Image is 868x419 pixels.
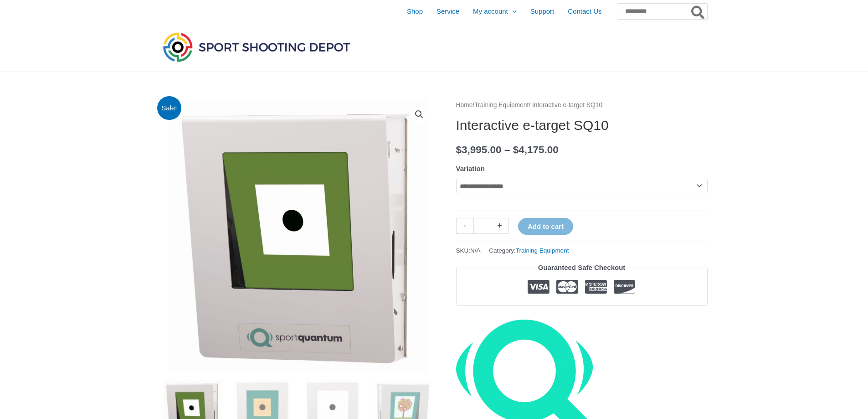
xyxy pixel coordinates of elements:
[518,218,573,235] button: Add to cart
[411,106,427,123] a: View full-screen image gallery
[513,144,559,155] bdi: 4,175.00
[473,218,491,234] input: Product quantity
[491,218,508,234] a: +
[456,117,708,134] h1: Interactive e-target SQ10
[157,96,181,120] span: Sale!
[513,144,519,155] span: $
[161,30,352,64] img: Sport Shooting Depot
[456,99,708,111] nav: Breadcrumb
[516,247,569,254] a: Training Equipment
[456,245,481,256] span: SKU:
[456,144,462,155] span: $
[504,144,510,155] span: –
[470,247,481,254] span: N/A
[489,245,569,256] span: Category:
[456,218,473,234] a: -
[474,102,529,109] a: Training Equipment
[161,99,434,373] img: SQ10 Interactive e-target
[689,4,707,19] button: Search
[534,261,629,274] legend: Guaranteed Safe Checkout
[456,102,473,109] a: Home
[456,144,502,155] bdi: 3,995.00
[456,165,485,172] label: Variation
